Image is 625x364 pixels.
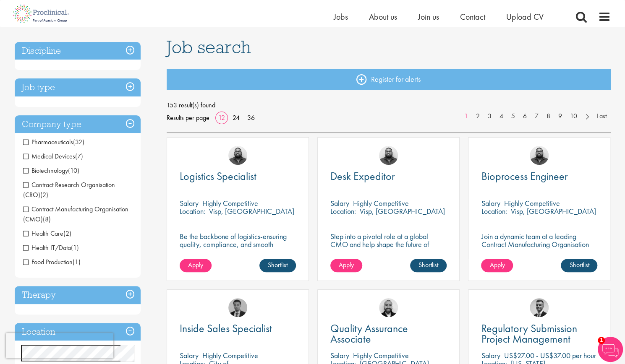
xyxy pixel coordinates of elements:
p: Visp, [GEOGRAPHIC_DATA] [209,206,294,216]
p: Step into a pivotal role at a global CMO and help shape the future of healthcare. [330,232,447,256]
span: (7) [75,152,83,161]
span: Biotechnology [23,166,79,175]
span: Salary [481,198,500,208]
span: Medical Devices [23,152,83,161]
a: Contact [460,11,485,22]
a: 9 [554,112,566,121]
a: 6 [519,112,531,121]
a: Bioprocess Engineer [481,171,597,182]
a: Shortlist [259,259,296,272]
span: Results per page [167,112,209,124]
a: Logistics Specialist [180,171,296,182]
a: Join us [418,11,439,22]
a: Apply [180,259,212,272]
iframe: reCAPTCHA [6,333,113,358]
span: Food Production [23,257,81,266]
span: Apply [188,260,203,269]
img: Ashley Bennett [228,146,247,165]
span: Apply [339,260,354,269]
span: Health IT/Data [23,243,79,252]
span: (8) [43,215,51,224]
a: Jobs [334,11,348,22]
a: Shortlist [410,259,447,272]
p: Be the backbone of logistics-ensuring quality, compliance, and smooth operations in a dynamic env... [180,232,296,256]
span: Inside Sales Specialist [180,321,272,335]
a: Last [593,112,611,121]
a: Shortlist [561,259,597,272]
span: Logistics Specialist [180,169,256,183]
p: Visp, [GEOGRAPHIC_DATA] [360,206,445,216]
p: Highly Competitive [353,351,409,360]
a: Apply [330,259,362,272]
span: Bioprocess Engineer [481,169,567,183]
a: Upload CV [506,11,544,22]
a: 8 [542,112,554,121]
a: About us [369,11,397,22]
a: Alex Bill [530,298,549,317]
a: 5 [507,112,519,121]
span: Health Care [23,229,63,238]
a: Apply [481,259,513,272]
h3: Job type [15,78,141,96]
h3: Discipline [15,42,141,60]
a: 4 [495,112,507,121]
span: Job search [167,36,251,58]
span: 1 [598,337,605,344]
span: Contract Manufacturing Organisation (CMO) [23,205,128,224]
p: US$27.00 - US$37.00 per hour [504,351,596,360]
a: 1 [460,112,472,121]
span: Location: [180,206,205,216]
span: Salary [330,198,349,208]
a: Quality Assurance Associate [330,323,447,344]
a: Inside Sales Specialist [180,323,296,334]
a: 3 [484,112,496,121]
a: Regulatory Submission Project Management [481,323,597,344]
span: Contract Research Organisation (CRO) [23,180,115,199]
span: (32) [73,138,84,146]
a: 10 [566,112,581,121]
a: Ashley Bennett [530,146,549,165]
h3: Company type [15,115,141,133]
span: Location: [481,206,507,216]
span: Salary [330,351,349,360]
span: Quality Assurance Associate [330,321,408,346]
span: Location: [330,206,356,216]
span: (10) [68,166,79,175]
a: 24 [230,113,243,122]
img: Ashley Bennett [379,146,398,165]
span: Medical Devices [23,152,75,161]
span: Apply [489,260,505,269]
a: 12 [215,113,228,122]
span: Pharmaceuticals [23,138,84,146]
span: (1) [71,243,79,252]
span: Biotechnology [23,166,68,175]
img: Chatbot [598,337,623,362]
span: Salary [180,198,199,208]
span: (2) [63,229,71,238]
p: Highly Competitive [353,198,409,208]
span: Salary [481,351,500,360]
a: 7 [531,112,543,121]
span: Health IT/Data [23,243,71,252]
span: Pharmaceuticals [23,138,73,146]
span: 153 result(s) found [167,99,611,112]
p: Visp, [GEOGRAPHIC_DATA] [510,206,596,216]
a: 2 [472,112,484,121]
span: Food Production [23,257,73,266]
a: Desk Expeditor [330,171,447,182]
span: (2) [40,190,48,199]
img: Jordan Kiely [379,298,398,317]
span: Salary [180,351,199,360]
p: Highly Competitive [504,198,560,208]
span: Health Care [23,229,71,238]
